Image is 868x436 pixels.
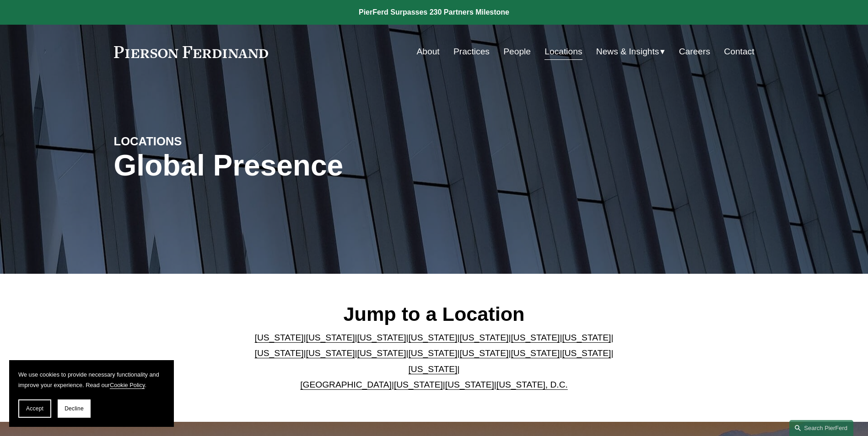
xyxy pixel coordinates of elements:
[110,382,145,388] a: Cookie Policy
[114,134,274,149] h4: LOCATIONS
[247,302,621,326] h2: Jump to a Location
[545,43,582,60] a: Locations
[562,333,611,342] a: [US_STATE]
[9,360,174,427] section: Cookie banner
[789,420,853,436] a: Search this site
[511,348,560,358] a: [US_STATE]
[724,43,754,60] a: Contact
[445,380,494,389] a: [US_STATE]
[409,364,458,374] a: [US_STATE]
[459,333,508,342] a: [US_STATE]
[409,348,458,358] a: [US_STATE]
[394,380,443,389] a: [US_STATE]
[306,348,355,358] a: [US_STATE]
[26,405,43,412] span: Accept
[306,333,355,342] a: [US_STATE]
[496,380,568,389] a: [US_STATE], D.C.
[596,43,665,60] a: folder dropdown
[453,43,490,60] a: Practices
[18,399,51,418] button: Accept
[255,333,304,342] a: [US_STATE]
[596,44,659,60] span: News & Insights
[65,405,84,412] span: Decline
[357,348,406,358] a: [US_STATE]
[18,369,165,390] p: We use cookies to provide necessary functionality and improve your experience. Read our .
[58,399,91,418] button: Decline
[114,149,541,182] h1: Global Presence
[511,333,560,342] a: [US_STATE]
[255,348,304,358] a: [US_STATE]
[300,380,392,389] a: [GEOGRAPHIC_DATA]
[459,348,508,358] a: [US_STATE]
[417,43,440,60] a: About
[409,333,458,342] a: [US_STATE]
[247,330,621,393] p: | | | | | | | | | | | | | | | | | |
[503,43,531,60] a: People
[562,348,611,358] a: [US_STATE]
[357,333,406,342] a: [US_STATE]
[679,43,710,60] a: Careers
